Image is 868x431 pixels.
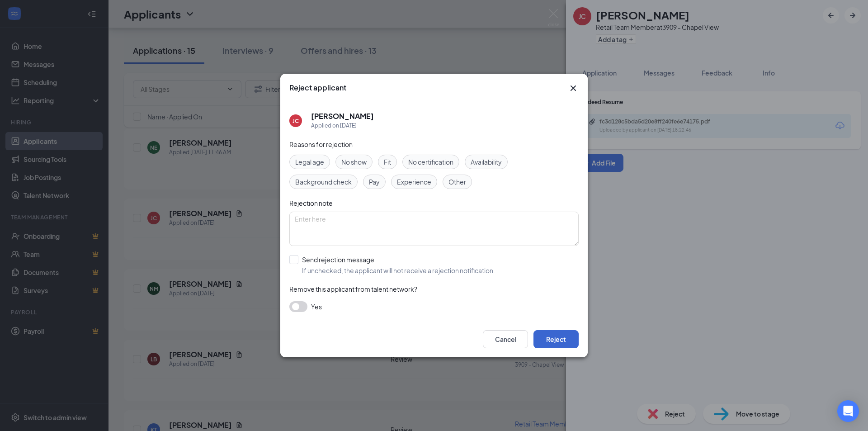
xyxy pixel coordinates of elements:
span: Experience [397,177,431,187]
button: Close [568,83,579,94]
svg: Cross [568,83,579,94]
span: Fit [384,157,391,167]
h3: Reject applicant [289,83,346,93]
div: Applied on [DATE] [311,121,374,130]
span: Remove this applicant from talent network? [289,285,417,293]
span: Pay [369,177,380,187]
span: Reasons for rejection [289,140,353,148]
span: Legal age [295,157,324,167]
span: Other [448,177,466,187]
button: Reject [533,330,579,348]
div: Open Intercom Messenger [837,400,859,422]
button: Cancel [483,330,528,348]
span: Availability [471,157,502,167]
span: Background check [295,177,352,187]
div: JC [292,117,299,125]
span: No certification [408,157,453,167]
span: Yes [311,301,322,312]
span: Rejection note [289,199,333,207]
h5: [PERSON_NAME] [311,111,374,121]
span: No show [341,157,367,167]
